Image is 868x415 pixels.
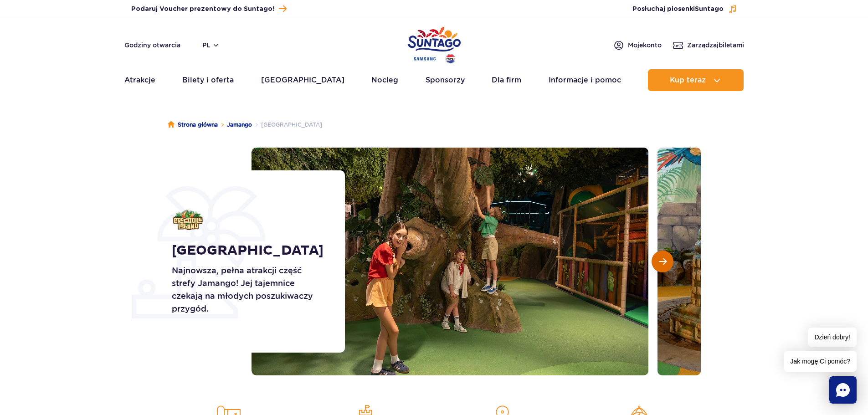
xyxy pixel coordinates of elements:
span: Suntago [695,6,724,12]
a: Jamango [227,120,252,129]
a: Sponsorzy [426,69,465,91]
button: Posłuchaj piosenkiSuntago [632,5,737,14]
p: Najnowsza, pełna atrakcji część strefy Jamango! Jej tajemnice czekają na młodych poszukiwaczy prz... [172,264,324,315]
span: Kup teraz [670,76,706,84]
a: Nocleg [371,69,398,91]
span: Podaruj Voucher prezentowy do Suntago! [131,5,274,14]
a: Bilety i oferta [182,69,234,91]
a: Mojekonto [613,40,662,51]
span: Zarządzaj biletami [687,41,744,50]
span: Posłuchaj piosenki [632,5,724,14]
a: Dla firm [492,69,521,91]
button: pl [202,41,220,50]
h1: [GEOGRAPHIC_DATA] [172,242,324,259]
a: Zarządzajbiletami [673,40,744,51]
a: Park of Poland [408,23,461,65]
a: Atrakcje [124,69,155,91]
span: Moje konto [628,41,662,50]
div: Chat [829,376,857,404]
button: Kup teraz [648,69,744,91]
a: Godziny otwarcia [124,41,180,50]
span: Jak mogę Ci pomóc? [784,351,857,372]
a: Podaruj Voucher prezentowy do Suntago! [131,3,287,15]
a: Informacje i pomoc [549,69,621,91]
a: Strona główna [168,120,218,129]
button: Następny slajd [652,251,673,272]
li: [GEOGRAPHIC_DATA] [252,120,322,129]
a: [GEOGRAPHIC_DATA] [261,69,344,91]
span: Dzień dobry! [808,328,857,347]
